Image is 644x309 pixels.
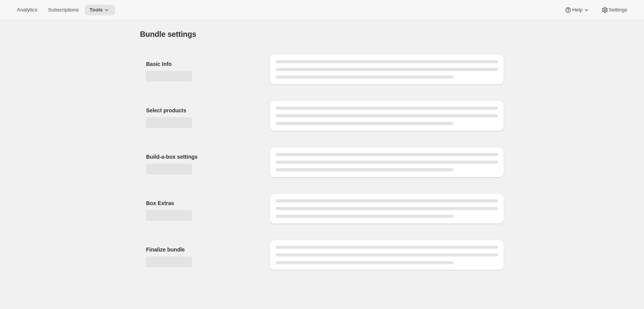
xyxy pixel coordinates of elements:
button: Analytics [12,5,42,15]
button: Help [560,5,595,15]
button: Subscriptions [43,5,83,15]
button: Tools [85,5,115,15]
div: Page loading [131,20,513,276]
span: Tools [89,7,103,13]
span: Settings [609,7,627,13]
button: Settings [596,5,632,15]
h2: Basic Info [146,60,257,68]
h1: Bundle settings [140,30,196,39]
h2: Build-a-box settings [146,153,257,161]
span: Analytics [17,7,37,13]
h2: Finalize bundle [146,246,257,253]
h2: Box Extras [146,199,257,207]
span: Help [572,7,582,13]
h2: Select products [146,107,257,114]
span: Subscriptions [48,7,79,13]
